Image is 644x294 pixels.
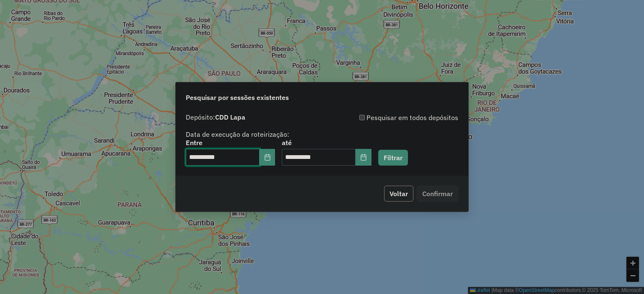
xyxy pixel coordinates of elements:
[215,113,245,121] strong: CDD Lapa
[282,138,371,148] label: até
[186,112,245,122] label: Depósito:
[186,138,275,148] label: Entre
[384,186,413,202] button: Voltar
[322,112,458,123] div: Pesquisar em todos depósitos
[186,92,289,102] span: Pesquisar por sessões existentes
[186,129,289,139] label: Data de execução da roteirização:
[356,149,371,166] button: Choose Date
[260,149,275,166] button: Choose Date
[378,150,408,166] button: Filtrar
